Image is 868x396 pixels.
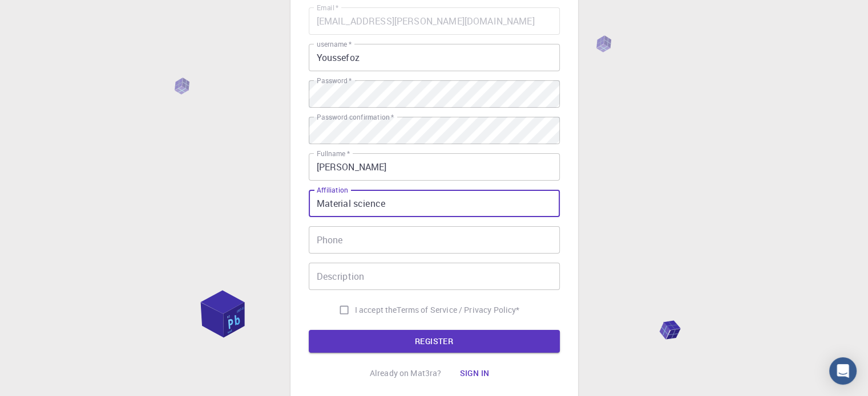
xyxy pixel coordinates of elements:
[450,362,498,385] button: Sign in
[397,304,519,316] p: Terms of Service / Privacy Policy *
[829,357,857,385] div: Open Intercom Messenger
[309,330,560,353] button: REGISTER
[317,149,350,158] label: Fullname
[317,39,352,49] label: username
[370,368,442,379] p: Already on Mat3ra?
[317,185,348,195] label: Affiliation
[317,112,394,122] label: Password confirmation
[317,3,338,13] label: Email
[397,304,519,316] a: Terms of Service / Privacy Policy*
[355,304,397,316] span: I accept the
[317,76,352,85] label: Password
